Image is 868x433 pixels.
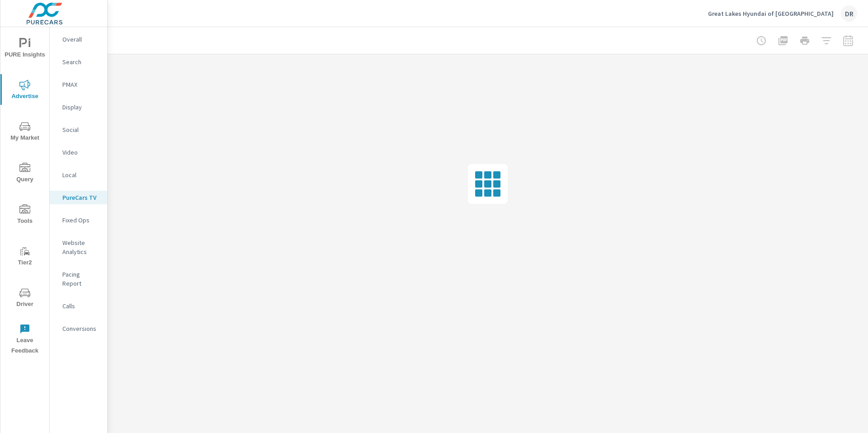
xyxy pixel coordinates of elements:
[62,216,100,225] p: Fixed Ops
[3,121,47,143] span: My Market
[62,57,100,66] p: Search
[62,148,100,157] p: Video
[3,246,47,268] span: Tier2
[708,9,834,18] p: Great Lakes Hyundai of [GEOGRAPHIC_DATA]
[62,193,100,202] p: PureCars TV
[3,204,47,226] span: Tools
[62,103,100,112] p: Display
[62,170,100,179] p: Local
[50,236,107,259] div: Website Analytics
[50,100,107,114] div: Display
[50,33,107,46] div: Overall
[50,299,107,313] div: Calls
[50,146,107,159] div: Video
[62,301,100,311] p: Calls
[50,123,107,136] div: Social
[50,213,107,227] div: Fixed Ops
[50,78,107,91] div: PMAX
[50,168,107,182] div: Local
[3,80,47,102] span: Advertise
[3,324,47,356] span: Leave Feedback
[62,270,100,288] p: Pacing Report
[62,324,100,333] p: Conversions
[0,27,49,360] div: nav menu
[841,5,857,22] div: DR
[50,322,107,335] div: Conversions
[50,191,107,204] div: PureCars TV
[62,35,100,44] p: Overall
[3,287,47,310] span: Driver
[62,80,100,89] p: PMAX
[3,163,47,185] span: Query
[62,238,100,256] p: Website Analytics
[3,38,47,60] span: PURE Insights
[62,125,100,134] p: Social
[50,268,107,290] div: Pacing Report
[50,55,107,69] div: Search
